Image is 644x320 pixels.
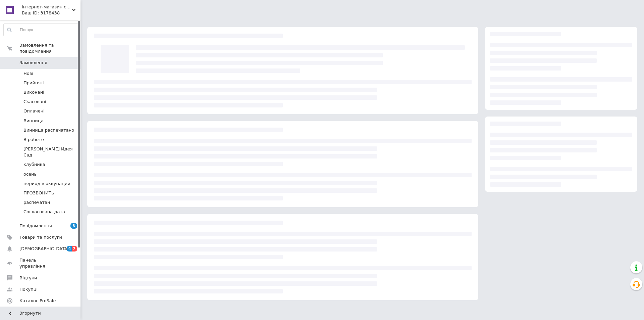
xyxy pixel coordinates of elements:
span: Замовлення та повідомлення [19,42,80,54]
span: распечатан [23,199,50,205]
span: Замовлення [19,60,47,66]
span: Винница [23,118,44,124]
div: Ваш ID: 3178438 [22,10,80,16]
span: Покупці [19,286,38,292]
span: Согласована дата [23,209,65,215]
span: период в оккупации [23,181,70,187]
span: В работе [23,137,44,143]
span: осень [23,171,37,177]
input: Пошук [4,24,79,36]
span: 3 [70,223,77,229]
span: Винница распечатано [23,127,74,133]
span: Прийняті [23,80,44,86]
span: [PERSON_NAME] Идея Сад [23,146,78,158]
span: Товари та послуги [19,234,62,240]
span: Нові [23,71,33,77]
span: [DEMOGRAPHIC_DATA] [19,246,69,252]
span: Оплачені [23,108,45,114]
span: Повідомлення [19,223,52,229]
span: 7 [72,246,77,252]
span: 4 [67,246,72,252]
span: Скасовані [23,99,46,105]
span: Відгуки [19,275,37,281]
span: Каталог ProSale [19,298,56,304]
span: Виконані [23,89,44,95]
span: інтернет-магазин садівника Наша дача [22,4,72,10]
span: Панель управління [19,257,62,269]
span: ПРОЗВОНИТЬ [23,190,54,196]
span: клубника [23,162,45,168]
